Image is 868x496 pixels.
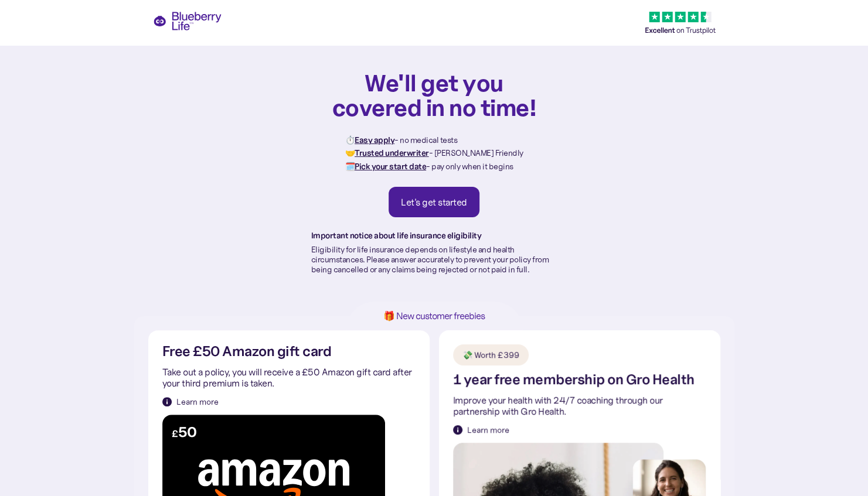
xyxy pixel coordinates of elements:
h2: Free £50 Amazon gift card [162,344,332,359]
h2: 1 year free membership on Gro Health [453,372,695,387]
a: Let's get started [389,187,479,217]
strong: Pick your start date [355,161,426,172]
a: Learn more [453,424,509,436]
strong: Important notice about life insurance eligibility [311,230,482,241]
a: Learn more [162,396,219,408]
h1: We'll get you covered in no time! [332,70,537,119]
strong: Easy apply [355,135,394,145]
p: Improve your health with 24/7 coaching through our partnership with Gro Health. [453,395,706,417]
h1: 🎁 New customer freebies [365,311,503,321]
div: Let's get started [401,196,467,208]
div: 💸 Worth £399 [462,349,519,361]
p: Eligibility for life insurance depends on lifestyle and health circumstances. Please answer accur... [311,245,557,274]
p: ⏱️ - no medical tests 🤝 - [PERSON_NAME] Friendly 🗓️ - pay only when it begins [345,134,523,173]
div: Learn more [467,424,509,436]
div: Learn more [176,396,219,408]
strong: Trusted underwriter [355,148,429,158]
p: Take out a policy, you will receive a £50 Amazon gift card after your third premium is taken. [162,367,416,389]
